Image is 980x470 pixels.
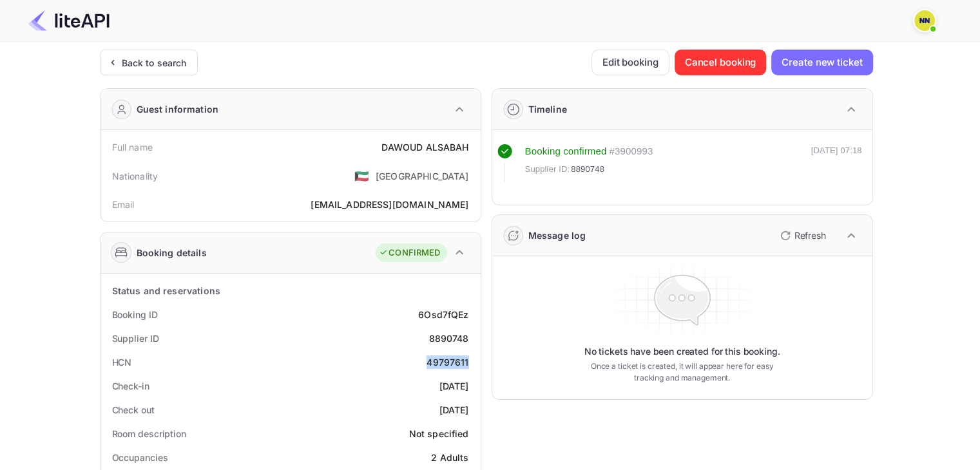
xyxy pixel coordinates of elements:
[431,451,468,464] div: 2 Adults
[112,451,168,464] div: Occupancies
[609,144,653,159] div: # 3900993
[112,355,132,369] div: HCN
[122,56,187,70] div: Back to search
[773,225,831,246] button: Refresh
[581,361,784,384] p: Once a ticket is created, it will appear here for easy tracking and management.
[439,379,469,393] div: [DATE]
[112,427,186,440] div: Room description
[571,163,604,176] span: 8890748
[428,332,468,345] div: 8890748
[584,345,780,358] p: No tickets have been created for this booking.
[112,403,155,417] div: Check out
[675,50,767,75] button: Cancel booking
[591,50,669,75] button: Edit booking
[525,163,570,176] span: Supplier ID:
[381,140,468,154] div: DAWOUD ALSABAH
[379,247,440,259] div: CONFIRMED
[376,169,469,183] div: [GEOGRAPHIC_DATA]
[137,246,207,259] div: Booking details
[311,198,468,211] div: [EMAIL_ADDRESS][DOMAIN_NAME]
[427,355,468,369] div: 49797611
[409,427,469,440] div: Not specified
[112,284,220,297] div: Status and reservations
[528,229,586,242] div: Message log
[112,140,153,154] div: Full name
[112,169,159,183] div: Nationality
[811,144,862,182] div: [DATE] 07:18
[112,332,159,345] div: Supplier ID
[439,403,469,417] div: [DATE]
[418,308,468,321] div: 6Osd7fQEz
[112,308,158,321] div: Booking ID
[354,164,369,187] span: United States
[914,10,935,31] img: N/A N/A
[112,379,149,393] div: Check-in
[794,229,826,242] p: Refresh
[28,10,110,31] img: LiteAPI Logo
[528,102,567,116] div: Timeline
[137,102,219,116] div: Guest information
[525,144,607,159] div: Booking confirmed
[112,198,135,211] div: Email
[771,50,872,75] button: Create new ticket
